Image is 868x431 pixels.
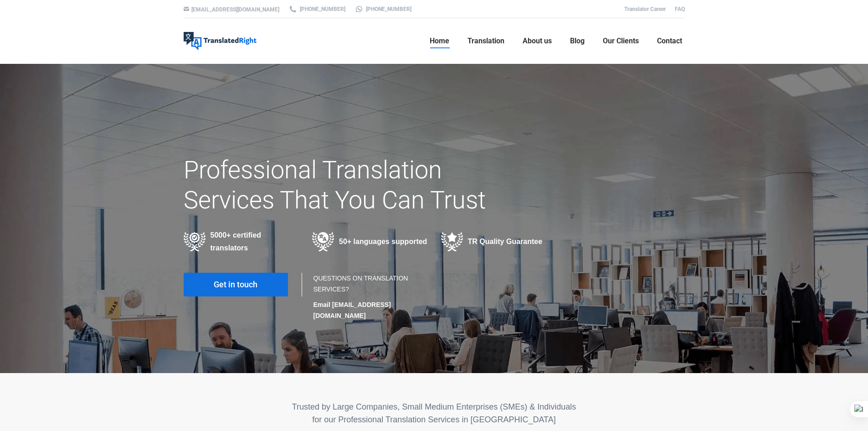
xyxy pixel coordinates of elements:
img: Translated Right [184,32,257,50]
a: Our Clients [600,26,642,56]
div: 50+ languages supported [312,232,427,251]
a: Get in touch [184,273,288,296]
a: Translation [465,26,507,56]
a: Blog [567,26,587,56]
span: Translation [467,36,504,46]
a: About us [520,26,555,56]
a: [EMAIL_ADDRESS][DOMAIN_NAME] [191,6,279,13]
span: Our Clients [603,36,639,46]
a: [PHONE_NUMBER] [288,5,345,13]
a: Home [427,26,452,56]
div: TR Quality Guarantee [441,232,556,251]
strong: Email [EMAIL_ADDRESS][DOMAIN_NAME] [313,301,391,319]
a: [PHONE_NUMBER] [354,5,411,13]
p: Trusted by Large Companies, Small Medium Enterprises (SMEs) & Individuals for our Professional Tr... [184,400,685,426]
a: Translator Career [624,6,666,12]
span: About us [523,36,552,46]
img: Professional Certified Translators providing translation services in various industries in 50+ la... [184,232,206,251]
div: QUESTIONS ON TRANSLATION SERVICES? [313,273,425,321]
span: Home [430,36,449,46]
span: Blog [570,36,585,46]
a: Contact [654,26,685,56]
a: FAQ [675,6,685,12]
span: Get in touch [214,280,257,289]
div: 5000+ certified translators [184,229,299,254]
h1: Professional Translation Services That You Can Trust [184,155,513,215]
span: Contact [657,36,682,46]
